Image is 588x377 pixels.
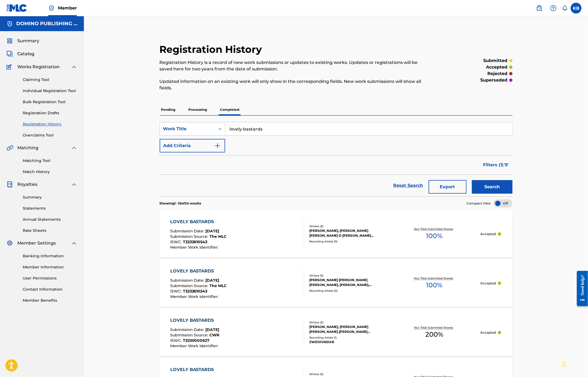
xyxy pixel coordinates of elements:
span: ISWC : [170,289,183,294]
span: Member Work Identifier : [170,245,220,250]
span: [DATE] [206,278,219,283]
span: CWR [210,333,219,337]
a: Member Information [23,264,77,270]
span: 100 % [426,231,442,241]
p: Updated information on an existing work will only show in the corresponding fields. New work subm... [160,78,431,91]
img: MLC Logo [6,4,27,12]
a: CatalogCatalog [6,51,34,57]
span: 200 % [425,330,443,339]
iframe: Chat Widget [561,351,588,377]
span: Works Registration [17,64,60,70]
a: Contact Information [23,287,77,292]
img: search [536,5,543,11]
span: The MLC [210,234,227,239]
h5: DOMINO PUBLISHING COMPANY [16,21,77,27]
div: [PERSON_NAME], [PERSON_NAME] [PERSON_NAME] D [PERSON_NAME] [PERSON_NAME] [PERSON_NAME], [PERSON_N... [309,228,388,238]
div: [PERSON_NAME], [PERSON_NAME] [PERSON_NAME] [PERSON_NAME] [PERSON_NAME], [PERSON_NAME] [309,324,388,334]
div: User Menu [571,3,582,14]
span: Member Settings [17,240,56,246]
a: Rate Sheets [23,228,77,233]
span: Member Work Identifier : [170,343,220,348]
span: Catalog [17,51,34,57]
p: Your Total Submitted Shares: [414,276,455,280]
span: Royalties [17,181,37,188]
a: Annual Statements [23,217,77,222]
p: Accepted [481,281,496,286]
img: Catalog [6,51,13,57]
span: Member [58,5,77,11]
a: Banking Information [23,253,77,259]
button: Filters (1) [480,158,513,172]
span: Compact View [467,201,491,206]
div: Help [548,3,559,14]
div: Writers ( 5 ) [309,320,388,324]
a: Statements [23,206,77,211]
p: Accepted [481,330,496,335]
h2: Registration History [160,43,265,56]
div: Writers ( 5 ) [309,274,388,278]
p: Your Total Submitted Shares: [414,326,455,330]
span: Filters ( 1 ) [483,162,504,168]
span: T3232610543 [183,289,208,294]
p: Accepted [481,232,496,236]
p: Processing [187,104,209,115]
a: Claiming Tool [23,77,77,83]
img: Accounts [6,21,13,27]
div: Writers ( 5 ) [309,372,388,376]
div: LOVELY BASTARDS [170,268,227,274]
img: expand [71,181,77,188]
img: Top Rightsholder [48,5,55,11]
img: Works Registration [6,64,14,70]
div: Recording Artists ( 0 ) [309,239,388,243]
span: Submission Source : [170,333,210,337]
div: LOVELY BASTARDS [170,317,220,324]
img: 9d2ae6d4665cec9f34b9.svg [214,142,221,149]
div: Writers ( 5 ) [309,224,388,228]
span: The MLC [210,283,227,288]
div: ZWE1HVNDXR [309,340,388,344]
span: [DATE] [206,229,219,233]
a: Summary [23,194,77,200]
a: User Permissions [23,275,77,281]
p: submitted [484,57,508,64]
div: Notifications [562,5,567,11]
a: LOVELY BASTARDSSubmission Date:[DATE]Submission Source:CWRISWC:T3230000627Member Work Identifier:... [160,309,513,356]
span: T3232610543 [183,239,208,244]
a: Registration History [23,121,77,127]
div: Work Title [163,126,212,132]
p: Completed [219,104,241,115]
span: 100 % [426,280,442,290]
span: Matching [17,145,38,151]
a: LOVELY BASTARDSSubmission Date:[DATE]Submission Source:The MLCISWC:T3232610543Member Work Identif... [160,210,513,258]
img: filter [504,163,509,167]
iframe: Resource Center [573,266,588,310]
p: superseded [481,77,508,83]
a: Bulk Registration Tool [23,99,77,105]
div: Recording Artists ( 0 ) [309,289,388,293]
a: Member Benefits [23,298,77,303]
a: Public Search [534,3,545,14]
p: Your Total Submitted Shares: [414,227,455,231]
p: accepted [486,64,508,70]
img: Matching [6,145,13,151]
div: Drag [563,356,566,373]
a: Overclaims Tool [23,132,77,138]
img: expand [71,64,77,70]
div: Recording Artists ( 1 ) [309,336,388,340]
img: expand [71,145,77,151]
img: expand [71,240,77,246]
a: SummarySummary [6,38,39,44]
span: Member Work Identifier : [170,294,220,299]
span: ISWC : [170,239,183,244]
a: Match History [23,169,77,175]
button: Export [429,180,467,194]
a: Registration Drafts [23,110,77,116]
p: Registration History is a record of new work submissions or updates to existing works. Updates or... [160,59,431,72]
p: Pending [160,104,177,115]
span: Submission Date : [170,327,206,332]
div: LOVELY BASTARDS [170,366,227,373]
img: Summary [6,38,13,44]
span: [DATE] [206,327,219,332]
